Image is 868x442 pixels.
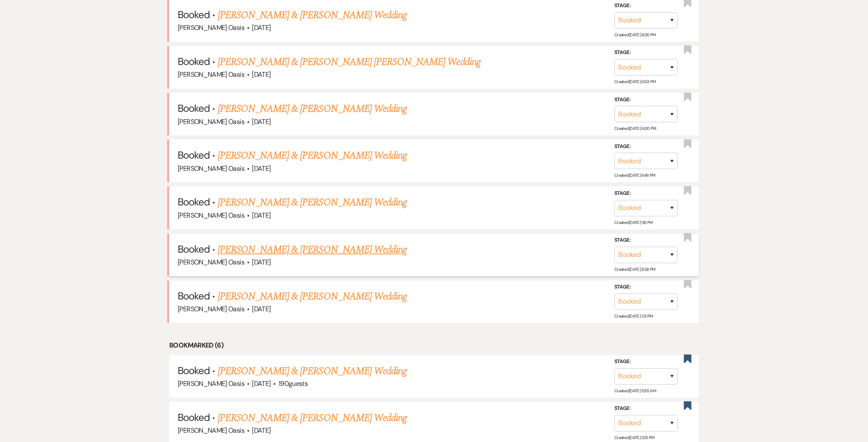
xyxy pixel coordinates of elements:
[178,23,244,32] span: [PERSON_NAME] Oasis
[614,48,678,57] label: Stage:
[178,195,210,208] span: Booked
[252,379,270,388] span: [DATE]
[614,126,656,131] span: Created: [DATE] 6:00 PM
[614,313,653,319] span: Created: [DATE] 1:31 PM
[614,172,655,178] span: Created: [DATE] 6:46 PM
[218,101,407,116] a: [PERSON_NAME] & [PERSON_NAME] Wedding
[218,289,407,304] a: [PERSON_NAME] & [PERSON_NAME] Wedding
[614,95,678,105] label: Stage:
[218,242,407,257] a: [PERSON_NAME] & [PERSON_NAME] Wedding
[218,410,407,426] a: [PERSON_NAME] & [PERSON_NAME] Wedding
[218,195,407,210] a: [PERSON_NAME] & [PERSON_NAME] Wedding
[614,189,678,198] label: Stage:
[178,379,244,388] span: [PERSON_NAME] Oasis
[252,305,270,313] span: [DATE]
[169,340,699,351] li: Bookmarked (6)
[218,54,481,70] a: [PERSON_NAME] & [PERSON_NAME] [PERSON_NAME] Wedding
[614,219,653,225] span: Created: [DATE] 1:16 PM
[178,148,210,162] span: Booked
[178,364,210,377] span: Booked
[252,426,270,435] span: [DATE]
[614,435,654,440] span: Created: [DATE] 1:05 PM
[252,70,270,79] span: [DATE]
[614,142,678,151] label: Stage:
[279,379,308,388] span: 190 guests
[614,388,656,393] span: Created: [DATE] 10:15 AM
[178,55,210,68] span: Booked
[178,243,210,256] span: Booked
[178,70,244,79] span: [PERSON_NAME] Oasis
[614,357,678,367] label: Stage:
[218,148,407,163] a: [PERSON_NAME] & [PERSON_NAME] Wedding
[614,236,678,245] label: Stage:
[178,117,244,126] span: [PERSON_NAME] Oasis
[614,79,656,84] span: Created: [DATE] 6:03 PM
[178,258,244,267] span: [PERSON_NAME] Oasis
[614,404,678,413] label: Stage:
[252,117,270,126] span: [DATE]
[252,258,270,267] span: [DATE]
[178,411,210,424] span: Booked
[614,267,655,272] span: Created: [DATE] 8:38 PM
[178,426,244,435] span: [PERSON_NAME] Oasis
[178,289,210,302] span: Booked
[614,32,656,38] span: Created: [DATE] 8:06 PM
[178,211,244,220] span: [PERSON_NAME] Oasis
[614,283,678,292] label: Stage:
[178,8,210,21] span: Booked
[178,102,210,115] span: Booked
[178,164,244,173] span: [PERSON_NAME] Oasis
[218,8,407,23] a: [PERSON_NAME] & [PERSON_NAME] Wedding
[614,1,678,11] label: Stage:
[252,23,270,32] span: [DATE]
[252,164,270,173] span: [DATE]
[178,305,244,313] span: [PERSON_NAME] Oasis
[218,364,407,379] a: [PERSON_NAME] & [PERSON_NAME] Wedding
[252,211,270,220] span: [DATE]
